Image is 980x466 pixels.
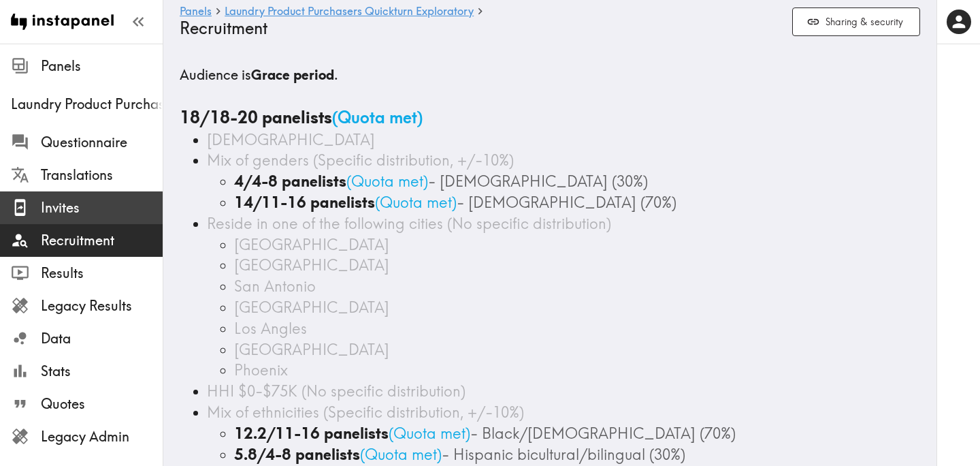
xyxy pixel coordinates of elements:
[360,445,442,464] span: ( Quota met )
[234,235,389,254] span: [GEOGRAPHIC_DATA]
[180,18,781,38] h4: Recruitment
[41,329,163,348] span: Data
[234,445,360,464] b: 5.8/4-8 panelists
[41,231,163,250] span: Recruitment
[470,424,736,443] span: - Black/[DEMOGRAPHIC_DATA] (70%)
[207,130,375,149] span: [DEMOGRAPHIC_DATA]
[41,264,163,283] span: Results
[234,298,389,317] span: [GEOGRAPHIC_DATA]
[41,198,163,217] span: Invites
[234,424,389,443] b: 12.2/11-16 panelists
[389,424,470,443] span: ( Quota met )
[428,172,648,191] span: - [DEMOGRAPHIC_DATA] (30%)
[375,193,457,212] span: ( Quota met )
[234,255,389,275] span: [GEOGRAPHIC_DATA]
[234,360,288,379] span: Phoenix
[41,57,163,76] span: Panels
[234,340,389,359] span: [GEOGRAPHIC_DATA]
[41,362,163,381] span: Stats
[332,107,423,127] span: ( Quota met )
[207,214,611,233] span: Reside in one of the following cities (No specific distribution)
[234,193,375,212] b: 14/11-16 panelists
[207,382,465,401] span: HHI $0-$75K (No specific distribution)
[234,319,307,338] span: Los Angles
[41,133,163,152] span: Questionnaire
[234,277,316,296] span: San Antonio
[180,107,332,127] b: 18/18-20 panelists
[207,403,524,422] span: Mix of ethnicities (Specific distribution, +/-10%)
[41,427,163,446] span: Legacy Admin
[792,7,920,37] button: Sharing & security
[442,445,685,464] span: - Hispanic bicultural/bilingual (30%)
[180,5,212,18] a: Panels
[180,65,920,84] h5: Audience is .
[251,66,334,83] b: Grace period
[11,95,163,114] span: Laundry Product Purchasers Quickturn Exploratory
[41,296,163,315] span: Legacy Results
[207,151,514,170] span: Mix of genders (Specific distribution, +/-10%)
[225,5,474,18] a: Laundry Product Purchasers Quickturn Exploratory
[346,172,428,191] span: ( Quota met )
[457,193,676,212] span: - [DEMOGRAPHIC_DATA] (70%)
[41,166,163,185] span: Translations
[41,394,163,414] span: Quotes
[234,172,346,191] b: 4/4-8 panelists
